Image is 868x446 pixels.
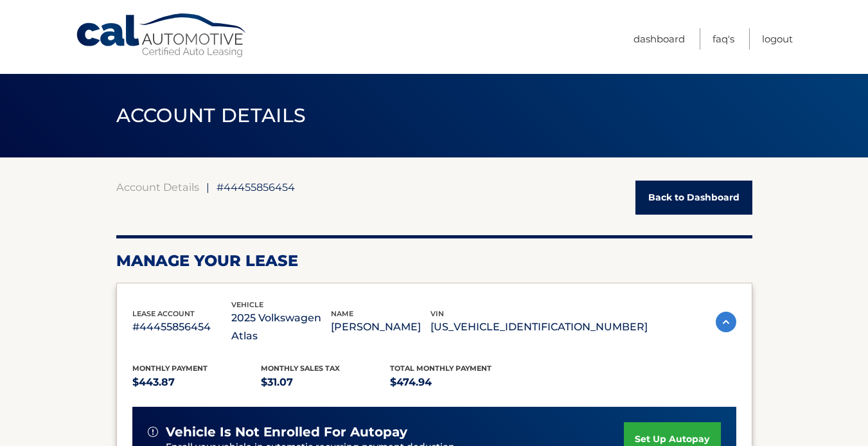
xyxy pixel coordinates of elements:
p: $31.07 [261,373,390,391]
p: #44455856454 [132,318,232,336]
span: name [331,309,353,318]
span: Monthly Payment [132,364,208,373]
span: vehicle [231,300,263,309]
span: lease account [132,309,195,318]
a: Account Details [116,181,199,193]
p: [US_VEHICLE_IDENTIFICATION_NUMBER] [430,318,648,336]
p: $474.94 [390,373,519,391]
span: Total Monthly Payment [390,364,492,373]
span: #44455856454 [217,181,295,193]
a: Cal Automotive [75,13,249,58]
span: vehicle is not enrolled for autopay [166,424,407,440]
img: alert-white.svg [148,427,158,437]
img: accordion-active.svg [716,312,736,332]
h2: Manage Your Lease [116,251,752,271]
span: Monthly sales Tax [261,364,340,373]
a: FAQ's [713,28,734,49]
p: [PERSON_NAME] [331,318,430,336]
p: $443.87 [132,373,261,391]
a: Logout [762,28,793,49]
span: | [206,181,209,193]
span: ACCOUNT DETAILS [116,103,306,127]
span: vin [430,309,444,318]
a: Dashboard [633,28,685,49]
a: Back to Dashboard [635,181,752,215]
p: 2025 Volkswagen Atlas [231,309,331,345]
